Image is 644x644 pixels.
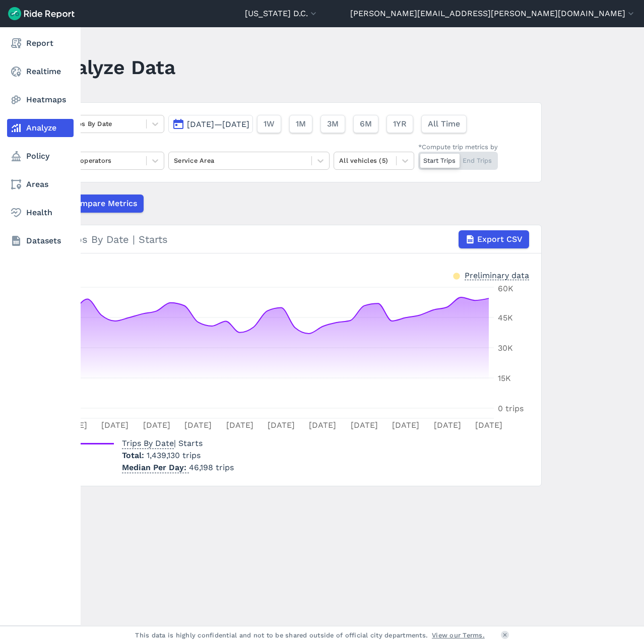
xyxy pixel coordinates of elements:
[143,420,170,430] tspan: [DATE]
[7,147,74,165] a: Policy
[327,118,339,130] span: 3M
[353,115,378,133] button: 6M
[187,119,249,129] span: [DATE]—[DATE]
[122,435,174,449] span: Trips By Date
[387,115,413,133] button: 1YR
[7,62,74,81] a: Realtime
[465,270,529,280] div: Preliminary data
[477,233,523,245] span: Export CSV
[245,8,318,20] button: [US_STATE] D.C.
[264,118,275,130] span: 1W
[147,450,201,460] span: 1,439,130 trips
[226,420,253,430] tspan: [DATE]
[475,420,502,430] tspan: [DATE]
[51,195,144,213] button: Compare Metrics
[184,420,212,430] tspan: [DATE]
[392,420,419,430] tspan: [DATE]
[360,118,372,130] span: 6M
[7,175,74,194] a: Areas
[51,53,175,81] h1: Analyze Data
[320,115,345,133] button: 3M
[498,373,511,383] tspan: 15K
[296,118,306,130] span: 1M
[350,8,636,20] button: [PERSON_NAME][EMAIL_ADDRESS][PERSON_NAME][DOMAIN_NAME]
[7,232,74,250] a: Datasets
[168,115,253,133] button: [DATE]—[DATE]
[498,284,513,293] tspan: 60K
[418,142,498,152] div: *Compute trip metrics by
[289,115,312,133] button: 1M
[421,115,467,133] button: All Time
[7,91,74,109] a: Heatmaps
[122,450,147,460] span: Total
[268,420,295,430] tspan: [DATE]
[7,34,74,52] a: Report
[309,420,336,430] tspan: [DATE]
[101,420,128,430] tspan: [DATE]
[122,460,189,473] span: Median Per Day
[498,343,513,353] tspan: 30K
[459,230,529,248] button: Export CSV
[432,630,485,640] a: View our Terms.
[63,230,529,248] div: Trips By Date | Starts
[498,313,513,323] tspan: 45K
[70,198,137,210] span: Compare Metrics
[122,462,234,474] p: 46,198 trips
[428,118,460,130] span: All Time
[7,204,74,222] a: Health
[351,420,378,430] tspan: [DATE]
[122,438,203,448] span: | Starts
[393,118,407,130] span: 1YR
[434,420,461,430] tspan: [DATE]
[257,115,281,133] button: 1W
[8,7,75,20] img: Ride Report
[498,404,524,413] tspan: 0 trips
[7,119,74,137] a: Analyze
